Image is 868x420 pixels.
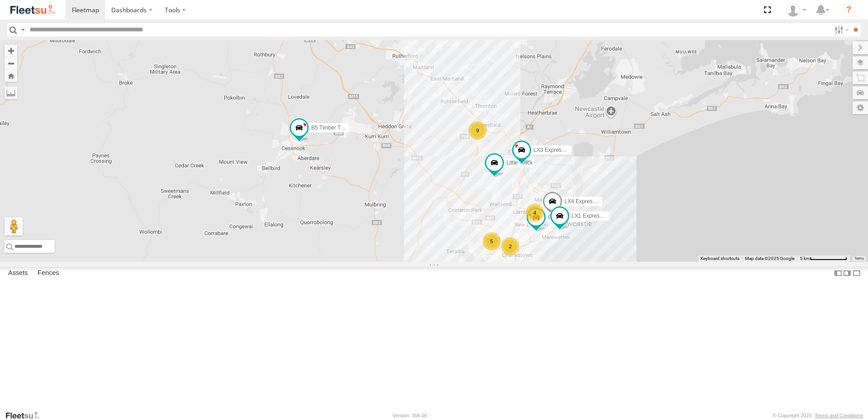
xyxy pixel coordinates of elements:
[9,4,56,16] img: fleetsu-logo-horizontal.svg
[33,267,64,280] label: Fences
[4,267,32,280] label: Assets
[19,23,26,36] label: Search Query
[773,413,863,418] div: © Copyright 2025 -
[5,411,47,420] a: Visit our Website
[526,204,544,222] div: 4
[506,160,533,166] span: Little Truck
[5,217,23,235] button: Drag Pegman onto the map to open Street View
[800,256,810,261] span: 5 km
[5,45,17,57] button: Zoom in
[842,3,856,17] i: ?
[700,255,740,262] button: Keyboard shortcuts
[311,125,350,131] span: B5 Timber Truck
[533,147,574,153] span: LX3 Express Ute
[797,255,850,262] button: Map Scale: 5 km per 78 pixels
[572,213,612,219] span: LX1 Express Ute
[783,3,809,17] div: Matt Curtis
[852,267,861,280] label: Hide Summary Table
[843,267,852,280] label: Dock Summary Table to the Right
[5,86,17,99] label: Measure
[833,267,843,280] label: Dock Summary Table to the Left
[854,257,864,260] a: Terms (opens in new tab)
[501,237,519,255] div: 2
[548,215,588,221] span: C4 Timber Truck
[483,232,501,250] div: 5
[469,121,487,140] div: 9
[853,101,868,114] label: Map Settings
[393,413,427,418] div: Version: 306.00
[5,70,17,82] button: Zoom Home
[5,57,17,70] button: Zoom out
[831,23,850,36] label: Search Filter Options
[815,413,863,418] a: Terms and Conditions
[745,256,794,261] span: Map data ©2025 Google
[564,198,605,205] span: LX4 Express Ute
